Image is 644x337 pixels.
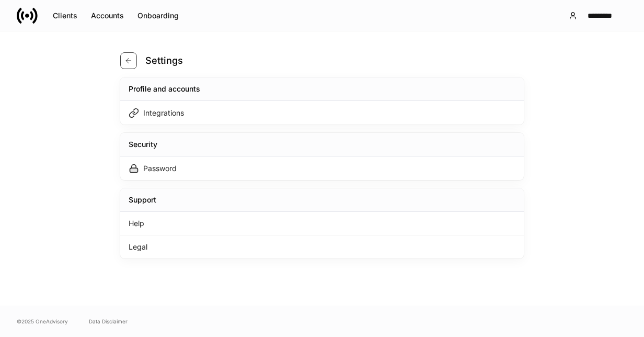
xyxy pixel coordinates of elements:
[145,54,183,67] h4: Settings
[120,212,524,235] div: Help
[46,7,84,24] button: Clients
[53,10,77,21] div: Clients
[84,7,131,24] button: Accounts
[143,163,177,174] div: Password
[129,84,200,94] div: Profile and accounts
[129,139,157,150] div: Security
[129,195,156,205] div: Support
[120,235,524,259] div: Legal
[143,108,184,118] div: Integrations
[131,7,186,24] button: Onboarding
[17,317,68,325] span: © 2025 OneAdvisory
[91,10,124,21] div: Accounts
[89,317,128,325] a: Data Disclaimer
[137,10,179,21] div: Onboarding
